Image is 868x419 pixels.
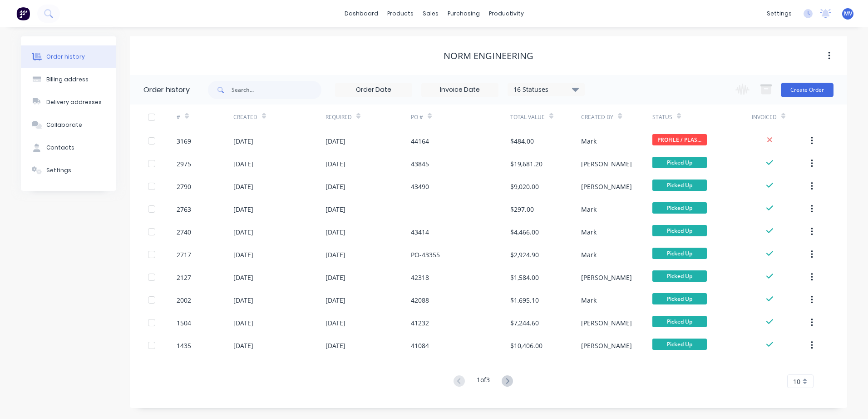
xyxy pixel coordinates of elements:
div: $2,924.90 [510,250,539,259]
span: Picked Up [652,225,707,236]
div: $7,244.60 [510,318,539,328]
div: Created [233,113,257,121]
button: Delivery addresses [21,91,116,114]
div: 1504 [177,318,191,328]
div: Total Value [510,105,581,130]
span: PROFILE / PLAS... [652,134,707,145]
div: Created By [581,113,613,121]
button: Contacts [21,136,116,159]
div: products [383,7,418,20]
div: $9,020.00 [510,182,539,191]
div: [DATE] [325,318,345,328]
div: [DATE] [233,205,253,214]
input: Search... [232,81,321,99]
span: MV [844,10,852,18]
div: 2127 [177,273,191,282]
input: Invoice Date [422,83,498,97]
div: Required [325,105,411,130]
div: PO # [411,113,423,121]
div: 43845 [411,159,429,169]
div: productivity [484,7,528,20]
div: Billing address [46,75,89,84]
div: settings [762,7,796,20]
button: Order history [21,45,116,68]
div: Status [652,113,672,121]
div: 3169 [177,136,191,146]
div: [DATE] [325,136,345,146]
span: Picked Up [652,202,707,214]
div: 2790 [177,182,191,191]
div: [DATE] [325,273,345,282]
div: [DATE] [233,318,253,328]
div: 2975 [177,159,191,169]
input: Order Date [335,83,412,97]
div: 1 of 3 [477,375,490,388]
div: Mark [581,250,597,259]
div: [PERSON_NAME] [581,318,632,328]
div: [DATE] [233,295,253,305]
div: sales [418,7,443,20]
div: Delivery addresses [46,98,102,106]
div: 2740 [177,227,191,237]
span: Picked Up [652,157,707,168]
div: 42318 [411,273,429,282]
img: Factory [16,7,30,20]
div: Status [652,105,752,130]
div: Mark [581,227,597,237]
div: [PERSON_NAME] [581,182,632,191]
div: $1,695.10 [510,295,539,305]
div: Norm Engineering [444,50,533,61]
div: [DATE] [325,182,345,191]
div: Mark [581,136,597,146]
div: Mark [581,295,597,305]
div: $484.00 [510,136,534,146]
div: Required [325,113,352,121]
div: $1,584.00 [510,273,539,282]
div: [DATE] [325,159,345,169]
div: [DATE] [233,250,253,259]
div: 41084 [411,341,429,350]
div: $19,681.20 [510,159,542,169]
div: 2717 [177,250,191,259]
div: [DATE] [233,136,253,146]
a: dashboard [340,7,383,20]
div: 44164 [411,136,429,146]
span: Picked Up [652,270,707,282]
div: Total Value [510,113,545,121]
div: 2002 [177,295,191,305]
div: 43414 [411,227,429,237]
button: Collaborate [21,114,116,136]
div: 2763 [177,205,191,214]
div: 42088 [411,295,429,305]
div: Order history [143,85,190,95]
span: Picked Up [652,339,707,350]
span: 10 [793,377,800,386]
div: [DATE] [325,250,345,259]
button: Billing address [21,68,116,91]
div: purchasing [443,7,484,20]
div: $4,466.00 [510,227,539,237]
div: Contacts [46,144,74,152]
div: [DATE] [233,159,253,169]
div: 1435 [177,341,191,350]
div: [PERSON_NAME] [581,341,632,350]
div: 16 Statuses [508,85,584,95]
div: # [177,113,180,121]
div: [DATE] [233,341,253,350]
div: $10,406.00 [510,341,542,350]
div: Mark [581,205,597,214]
div: [DATE] [233,227,253,237]
div: [DATE] [325,205,345,214]
div: 41232 [411,318,429,328]
div: Settings [46,166,71,175]
div: [DATE] [233,273,253,282]
div: Created By [581,105,652,130]
div: Collaborate [46,121,82,129]
div: PO-43355 [411,250,440,259]
div: [DATE] [325,295,345,305]
div: 43490 [411,182,429,191]
button: Create Order [781,83,833,97]
div: $297.00 [510,205,534,214]
div: [DATE] [325,341,345,350]
div: Invoiced [752,105,809,130]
